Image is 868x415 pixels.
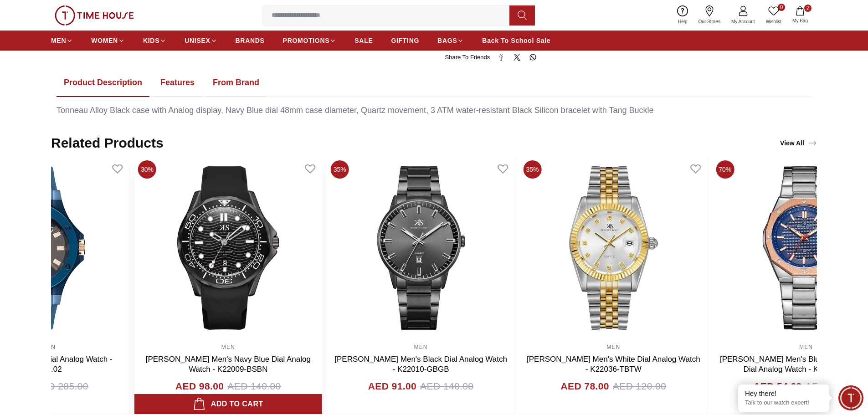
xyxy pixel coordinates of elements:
[134,157,322,339] img: Kenneth Scott Men's Navy Blue Dial Analog Watch - K22009-BSBN
[760,4,787,27] a: 0Wishlist
[482,32,550,49] a: Back To School Sale
[51,36,66,45] span: MEN
[437,32,464,49] a: BAGS
[146,355,311,374] a: [PERSON_NAME] Men's Navy Blue Dial Analog Watch - K22009-BSBN
[236,36,265,45] span: BRANDS
[236,32,265,49] a: BRANDS
[527,355,700,374] a: [PERSON_NAME] Men's White Dial Analog Watch - K22036-TBTW
[134,394,322,414] button: Add to cart
[35,379,88,394] span: AED 285.00
[51,135,164,151] h2: Related Products
[56,69,149,97] button: Product Description
[674,18,691,25] span: Help
[227,379,281,394] span: AED 140.00
[445,53,490,62] span: Share To Friends
[806,379,859,394] span: AED 180.00
[368,379,416,394] h4: AED 91.00
[391,32,419,49] a: GIFTING
[561,379,609,394] h4: AED 78.00
[221,344,235,350] a: MEN
[695,18,724,25] span: Our Stores
[327,157,515,339] img: Kenneth Scott Men's Black Dial Analog Watch - K22010-GBGB
[778,4,785,11] span: 0
[437,36,457,45] span: BAGS
[804,5,812,12] span: 2
[91,36,118,45] span: WOMEN
[745,399,822,407] p: Talk to our watch expert!
[780,138,817,148] div: View All
[55,5,134,26] img: ...
[789,17,812,24] span: My Bag
[138,160,156,179] span: 30%
[728,18,759,25] span: My Account
[51,32,73,49] a: MEN
[613,379,666,394] span: AED 120.00
[838,385,863,410] div: Chat Widget
[762,18,785,25] span: Wishlist
[143,32,166,49] a: KIDS
[283,36,330,45] span: PROMOTIONS
[787,5,813,26] button: 2My Bag
[391,36,419,45] span: GIFTING
[91,32,125,49] a: WOMEN
[778,137,819,149] a: View All
[414,344,427,350] a: MEN
[193,398,263,410] div: Add to cart
[354,32,373,49] a: SALE
[753,379,801,394] h4: AED 54.00
[175,379,224,394] h4: AED 98.00
[606,344,620,350] a: MEN
[745,389,822,398] div: Hey there!
[519,157,707,339] img: Kenneth Scott Men's White Dial Analog Watch - K22036-TBTW
[185,36,210,45] span: UNISEX
[693,4,726,27] a: Our Stores
[334,355,507,374] a: [PERSON_NAME] Men's Black Dial Analog Watch - K22010-GBGB
[283,32,337,49] a: PROMOTIONS
[153,69,202,97] button: Features
[673,4,693,27] a: Help
[420,379,473,394] span: AED 140.00
[185,32,217,49] a: UNISEX
[56,104,812,117] div: Tonneau Alloy Black case with Analog display, Navy Blue dial 48mm case diameter, Quartz movement,...
[143,36,159,45] span: KIDS
[523,160,541,179] span: 35%
[354,36,373,45] span: SALE
[331,160,349,179] span: 35%
[799,344,813,350] a: MEN
[31,344,56,350] a: WOMEN
[482,36,550,45] span: Back To School Sale
[716,160,734,179] span: 70%
[205,69,267,97] button: From Brand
